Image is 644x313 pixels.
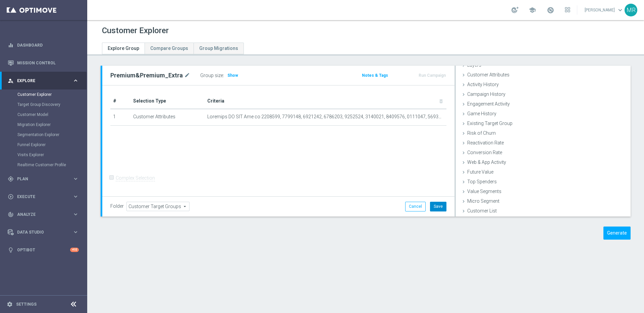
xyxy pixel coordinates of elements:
[108,46,139,51] span: Explore Group
[130,109,204,126] td: Customer Attributes
[7,247,79,253] button: lightbulb Optibot +10
[17,212,72,216] span: Analyze
[7,194,79,199] button: play_circle_outline Execute keyboard_arrow_right
[7,60,79,66] button: Mission Control
[184,71,190,79] i: mode_edit
[200,73,223,78] label: Group size
[467,101,510,107] span: Engagement Activity
[7,43,79,48] button: equalizer Dashboard
[102,43,244,54] ul: Tabs
[467,160,506,165] span: Web & App Activity
[467,189,501,194] span: Value Segments
[467,179,497,184] span: Top Spenders
[17,241,70,259] a: Optibot
[72,193,79,200] i: keyboard_arrow_right
[7,301,13,307] i: settings
[467,140,504,145] span: Reactivation Rate
[17,92,70,97] a: Customer Explorer
[467,130,496,136] span: Risk of Churn
[8,211,72,217] div: Analyze
[7,212,79,217] button: track_changes Analyze keyboard_arrow_right
[8,78,72,84] div: Explore
[17,195,72,199] span: Execute
[8,229,72,235] div: Data Studio
[130,93,204,109] th: Selection Type
[17,162,70,168] a: Realtime Customer Profile
[16,302,37,306] a: Settings
[17,132,70,137] a: Segmentation Explorer
[17,112,70,117] a: Customer Model
[361,72,389,79] button: Notes & Tags
[7,176,79,182] button: gps_fixed Plan keyboard_arrow_right
[17,120,87,130] div: Migration Explorer
[17,54,79,72] a: Mission Control
[405,202,426,211] button: Cancel
[110,203,124,209] label: Folder
[72,77,79,84] i: keyboard_arrow_right
[467,208,497,213] span: Customer List
[17,79,72,83] span: Explore
[17,142,70,147] a: Funnel Explorer
[227,73,238,78] span: Show
[8,78,14,84] i: person_search
[199,46,238,51] span: Group Migrations
[603,227,631,240] button: Generate
[430,202,446,211] button: Save
[8,176,72,182] div: Plan
[110,71,183,79] h2: Premium&Premium_Extra
[17,110,87,120] div: Customer Model
[150,46,188,51] span: Compare Groups
[467,82,499,87] span: Activity History
[467,91,505,97] span: Campaign History
[467,62,481,68] span: Layers
[207,98,224,104] span: Criteria
[7,230,79,235] button: Data Studio keyboard_arrow_right
[8,211,14,217] i: track_changes
[17,102,70,107] a: Target Group Discovery
[467,111,496,116] span: Game History
[8,194,14,200] i: play_circle_outline
[17,36,79,54] a: Dashboard
[616,6,624,14] span: keyboard_arrow_down
[17,150,87,160] div: Visits Explorer
[17,89,87,100] div: Customer Explorer
[102,26,169,36] h1: Customer Explorer
[17,177,72,181] span: Plan
[7,78,79,83] div: person_search Explore keyboard_arrow_right
[17,130,87,140] div: Segmentation Explorer
[8,241,79,259] div: Optibot
[584,5,625,15] a: [PERSON_NAME]keyboard_arrow_down
[8,36,79,54] div: Dashboard
[8,194,72,200] div: Execute
[72,211,79,217] i: keyboard_arrow_right
[17,152,70,158] a: Visits Explorer
[529,6,536,14] span: school
[467,198,499,204] span: Micro Segment
[70,248,79,252] div: +10
[625,4,637,16] div: MR
[8,54,79,72] div: Mission Control
[17,122,70,127] a: Migration Explorer
[8,42,14,48] i: equalizer
[17,160,87,170] div: Realtime Customer Profile
[110,93,130,109] th: #
[110,109,130,126] td: 1
[17,140,87,150] div: Funnel Explorer
[8,247,14,253] i: lightbulb
[467,169,493,175] span: Future Value
[17,100,87,110] div: Target Group Discovery
[17,230,72,234] span: Data Studio
[116,175,155,181] label: Complex Selection
[72,176,79,182] i: keyboard_arrow_right
[223,73,224,78] label: :
[467,121,513,126] span: Existing Target Group
[8,176,14,182] i: gps_fixed
[72,229,79,235] i: keyboard_arrow_right
[207,114,444,120] span: Loremips DO SIT Ame co 2208599, 7799148, 6921242, 6786203, 9252524, 3140021, 8409576, 0111047, 56...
